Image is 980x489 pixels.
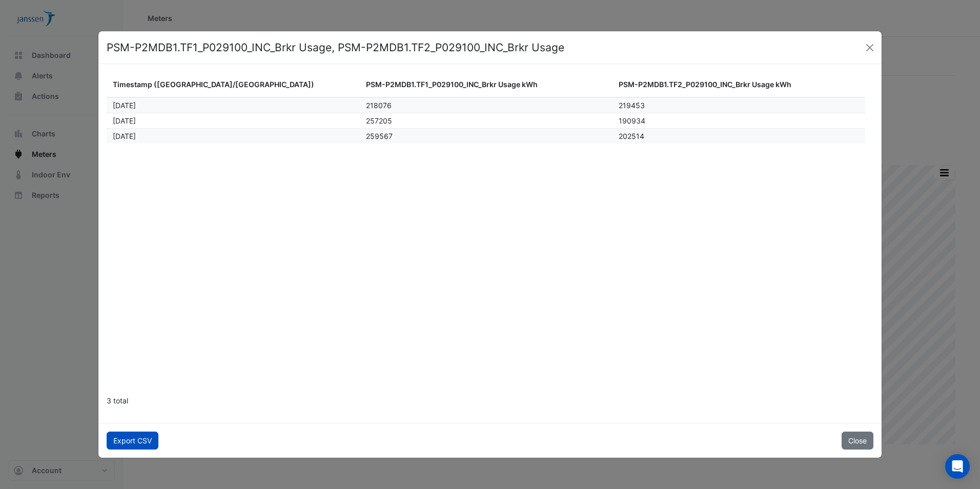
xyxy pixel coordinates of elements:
span: 190934 [619,116,645,125]
span: PSM-P2MDB1.TF1_P029100_INC_Brkr Usage kWh [366,80,538,89]
span: Jun 2025 [113,101,136,110]
datatable-header-cell: Timestamp (Europe/Dublin) [107,72,359,97]
h4: PSM-P2MDB1.TF1_P029100_INC_Brkr Usage, PSM-P2MDB1.TF2_P029100_INC_Brkr Usage [107,39,564,56]
span: PSM-P2MDB1.TF2_P029100_INC_Brkr Usage kWh [619,80,791,89]
span: 202514 [619,132,644,140]
div: Open Intercom Messenger [945,454,970,479]
datatable-header-cell: PSM-P2MDB1.TF1_P029100_INC_Brkr Usage kWh [360,72,612,97]
span: 218076 [366,101,392,110]
span: 219453 [619,101,645,110]
span: Aug 2025 [113,132,136,140]
button: Export CSV [107,432,158,450]
button: Close [862,40,877,55]
button: Close [842,432,873,450]
span: 257205 [366,116,392,125]
span: Jul 2025 [113,116,136,125]
span: Timestamp ([GEOGRAPHIC_DATA]/[GEOGRAPHIC_DATA]) [113,80,314,89]
span: 259567 [366,132,393,140]
div: 3 total [107,388,873,414]
datatable-header-cell: PSM-P2MDB1.TF2_P029100_INC_Brkr Usage kWh [612,72,865,97]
